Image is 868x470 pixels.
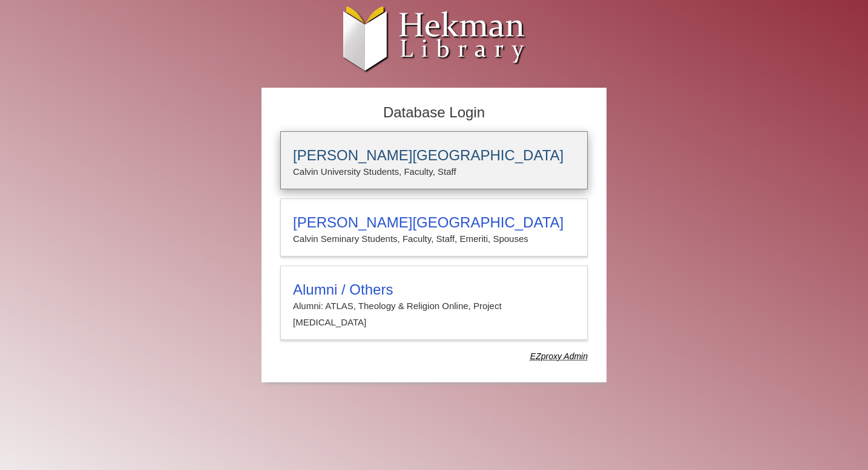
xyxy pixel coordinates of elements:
h3: [PERSON_NAME][GEOGRAPHIC_DATA] [293,214,575,231]
p: Calvin Seminary Students, Faculty, Staff, Emeriti, Spouses [293,231,575,247]
p: Alumni: ATLAS, Theology & Religion Online, Project [MEDICAL_DATA] [293,298,575,330]
h2: Database Login [274,100,594,125]
h3: [PERSON_NAME][GEOGRAPHIC_DATA] [293,147,575,164]
p: Calvin University Students, Faculty, Staff [293,164,575,180]
a: [PERSON_NAME][GEOGRAPHIC_DATA]Calvin University Students, Faculty, Staff [280,131,588,189]
summary: Alumni / OthersAlumni: ATLAS, Theology & Religion Online, Project [MEDICAL_DATA] [293,281,575,330]
a: [PERSON_NAME][GEOGRAPHIC_DATA]Calvin Seminary Students, Faculty, Staff, Emeriti, Spouses [280,198,588,256]
dfn: Use Alumni login [530,351,588,361]
h3: Alumni / Others [293,281,575,298]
